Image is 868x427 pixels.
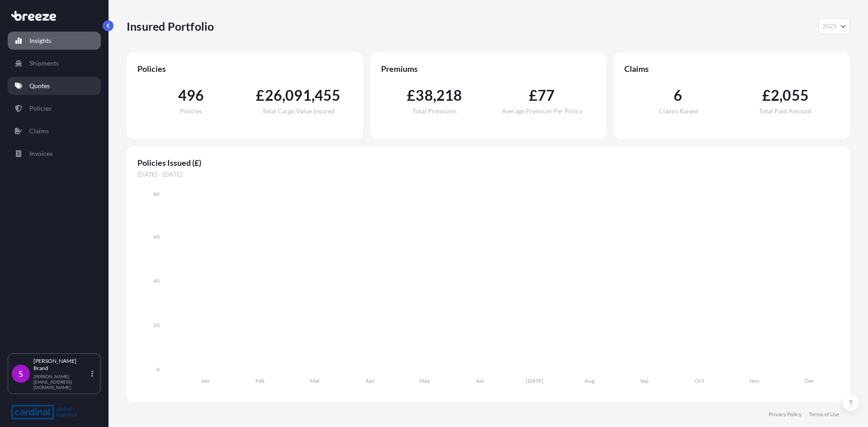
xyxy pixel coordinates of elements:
[502,108,582,114] span: Average Premium Per Policy
[137,170,839,179] span: [DATE] - [DATE]
[695,377,704,384] tspan: Oct
[29,59,59,68] p: Shipments
[19,369,23,378] span: S
[153,191,160,197] tspan: 80
[315,88,341,103] span: 455
[201,377,209,384] tspan: Jan
[311,88,315,103] span: ,
[265,88,282,103] span: 26
[33,374,90,390] p: [PERSON_NAME][EMAIL_ADDRESS][DOMAIN_NAME]
[759,108,811,114] span: Total Paid Amount
[8,99,101,117] a: Policies
[783,88,809,103] span: 055
[310,377,320,384] tspan: Mar
[262,108,335,114] span: Total Cargo Value Insured
[156,366,160,373] tspan: 0
[762,88,771,103] span: £
[127,19,214,33] p: Insured Portfolio
[8,122,101,140] a: Claims
[29,81,50,90] p: Quotes
[585,377,595,384] tspan: Aug
[33,357,90,372] p: [PERSON_NAME] Brand
[640,377,649,384] tspan: Sep
[526,377,543,384] tspan: [DATE]
[538,88,555,103] span: 77
[29,127,49,136] p: Claims
[822,22,837,31] span: 2025
[381,63,596,74] span: Premiums
[779,88,783,103] span: ,
[365,377,375,384] tspan: Apr
[420,377,430,384] tspan: May
[750,377,760,384] tspan: Nov
[805,377,814,384] tspan: Dec
[256,88,264,103] span: £
[769,411,802,418] a: Privacy Policy
[178,88,204,103] span: 496
[29,149,52,158] p: Invoices
[137,63,352,74] span: Policies
[8,54,101,72] a: Shipments
[674,88,682,103] span: 6
[407,88,415,103] span: £
[809,411,839,418] a: Terms of Use
[412,108,457,114] span: Total Premiums
[180,108,202,114] span: Policies
[8,32,101,50] a: Insights
[529,88,538,103] span: £
[153,233,160,240] tspan: 60
[433,88,436,103] span: ,
[137,157,839,168] span: Policies Issued (£)
[11,405,77,419] img: organization-logo
[624,63,839,74] span: Claims
[659,108,698,114] span: Claims Raised
[771,88,779,103] span: 2
[285,88,311,103] span: 091
[476,377,484,384] tspan: Jun
[818,18,850,34] button: Year Selector
[153,277,160,284] tspan: 40
[153,322,160,328] tspan: 20
[415,88,433,103] span: 38
[29,104,52,113] p: Policies
[29,36,51,45] p: Insights
[255,377,264,384] tspan: Feb
[8,77,101,95] a: Quotes
[8,145,101,163] a: Invoices
[282,88,285,103] span: ,
[436,88,462,103] span: 218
